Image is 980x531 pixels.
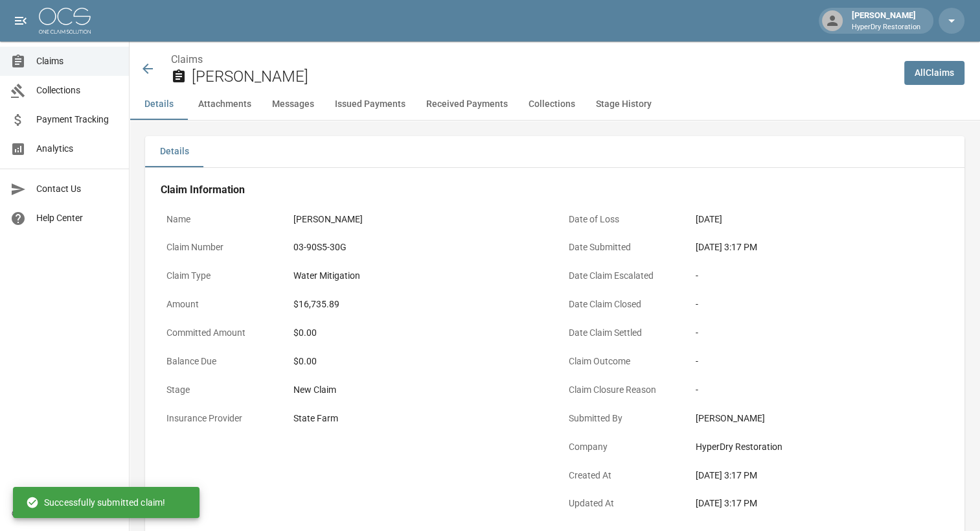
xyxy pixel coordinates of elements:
button: Stage History [586,89,662,120]
a: Claims [171,53,203,65]
img: ocs-logo-white-transparent.png [39,8,91,34]
p: Claim Number [161,235,277,260]
div: $0.00 [293,355,541,368]
p: Claim Closure Reason [563,377,679,403]
div: 03-90S5-30G [293,241,347,254]
div: details tabs [145,136,964,167]
div: [DATE] 3:17 PM [696,497,944,510]
div: - [696,269,944,283]
div: [PERSON_NAME] [847,9,926,32]
span: Contact Us [36,182,119,196]
button: Received Payments [416,89,518,120]
span: Payment Tracking [36,113,119,126]
div: HyperDry Restoration [696,440,944,454]
p: HyperDry Restoration [852,22,920,33]
div: $0.00 [293,326,541,340]
div: © 2025 One Claim Solution [12,507,117,520]
p: Date Claim Settled [563,320,679,346]
div: Water Mitigation [293,269,360,283]
p: Created At [563,463,679,488]
nav: breadcrumb [171,52,894,67]
div: State Farm [293,412,338,425]
p: Date of Loss [563,207,679,232]
button: Attachments [188,89,262,120]
button: Details [145,136,203,167]
div: [DATE] [696,213,722,226]
div: [DATE] 3:17 PM [696,241,944,254]
div: Successfully submitted claim! [26,491,165,514]
p: Date Submitted [563,235,679,260]
span: Collections [36,84,119,97]
span: Analytics [36,142,119,156]
span: Help Center [36,211,119,225]
div: - [696,383,944,397]
div: - [696,326,944,340]
p: Stage [161,377,277,403]
h4: Claim Information [161,183,949,196]
p: Name [161,207,277,232]
div: - [696,298,944,311]
p: Submitted By [563,406,679,431]
p: Claim Type [161,263,277,289]
span: Claims [36,54,119,68]
p: Company [563,434,679,460]
h2: [PERSON_NAME] [192,67,894,86]
p: Balance Due [161,349,277,374]
p: Updated At [563,491,679,516]
p: Date Claim Closed [563,292,679,317]
a: AllClaims [904,61,964,85]
p: Claim Outcome [563,349,679,374]
div: [PERSON_NAME] [293,213,363,226]
p: Date Claim Escalated [563,263,679,289]
p: Insurance Provider [161,406,277,431]
button: Collections [518,89,586,120]
p: Committed Amount [161,320,277,346]
p: Amount [161,292,277,317]
button: Details [130,89,188,120]
div: New Claim [293,383,541,397]
button: Messages [262,89,325,120]
div: $16,735.89 [293,298,339,311]
div: anchor tabs [130,89,980,120]
div: - [696,355,944,368]
button: Issued Payments [325,89,416,120]
div: [DATE] 3:17 PM [696,469,944,482]
button: open drawer [8,8,34,34]
div: [PERSON_NAME] [696,412,944,425]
